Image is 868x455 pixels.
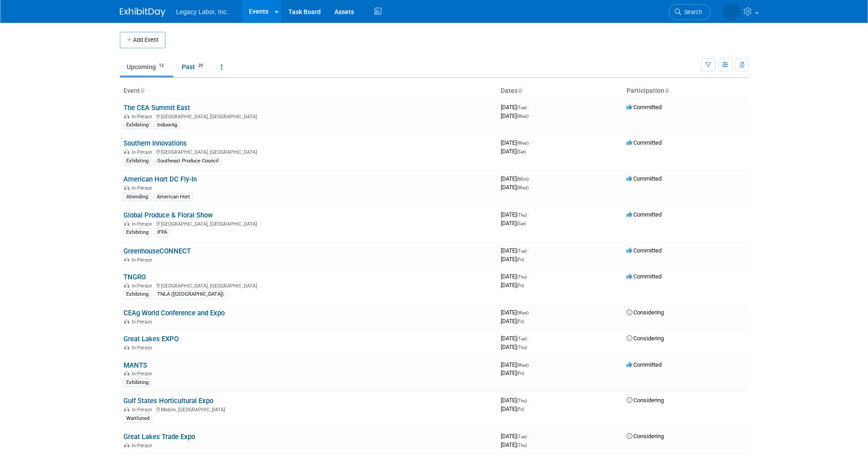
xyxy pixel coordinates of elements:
[154,228,170,237] div: IFPA
[501,211,529,218] span: [DATE]
[501,184,529,191] span: [DATE]
[154,121,180,129] div: IndoorAg
[501,433,529,440] span: [DATE]
[123,335,179,343] a: Great Lakes EXPO
[120,32,165,48] button: Add Event
[528,433,529,440] span: -
[123,397,213,405] a: Gulf States Horticultural Expo
[517,310,529,315] span: (Wed)
[517,398,527,403] span: (Thu)
[664,87,669,94] a: Sort by Participation Type
[123,282,493,289] div: [GEOGRAPHIC_DATA], [GEOGRAPHIC_DATA]
[123,290,151,298] div: Exhibiting
[627,211,662,218] span: Committed
[123,112,493,120] div: [GEOGRAPHIC_DATA], [GEOGRAPHIC_DATA]
[517,363,529,368] span: (Wed)
[627,361,662,368] span: Committed
[501,256,524,263] span: [DATE]
[501,220,526,227] span: [DATE]
[132,149,155,155] span: In-Person
[517,371,524,376] span: (Fri)
[120,83,497,99] th: Event
[501,344,527,350] span: [DATE]
[518,87,522,94] a: Sort by Start Date
[123,211,213,219] a: Global Produce & Floral Show
[123,139,187,147] a: Southern Innovations
[528,247,529,254] span: -
[517,212,527,217] span: (Thu)
[132,443,155,449] span: In-Person
[723,3,740,20] img: Taylor Williams
[517,221,526,226] span: (Sat)
[627,104,662,111] span: Committed
[528,104,529,111] span: -
[530,175,531,182] span: -
[501,397,529,404] span: [DATE]
[124,149,129,154] img: In-Person Event
[132,114,155,120] span: In-Person
[501,405,524,412] span: [DATE]
[517,177,529,182] span: (Mon)
[517,274,527,279] span: (Thu)
[123,433,195,441] a: Great Lakes Trade Expo
[501,112,529,119] span: [DATE]
[124,371,129,375] img: In-Person Event
[132,257,155,263] span: In-Person
[501,273,529,280] span: [DATE]
[123,148,493,155] div: [GEOGRAPHIC_DATA], [GEOGRAPHIC_DATA]
[132,345,155,351] span: In-Person
[123,273,146,281] a: TNGRO
[124,185,129,190] img: In-Person Event
[517,407,524,412] span: (Fri)
[140,87,144,94] a: Sort by Event Name
[517,434,527,439] span: (Tue)
[627,433,664,440] span: Considering
[123,104,190,112] a: The CEA Summit East
[517,185,529,190] span: (Wed)
[123,175,197,183] a: American Hort DC Fly-In
[123,193,151,201] div: Attending
[501,361,531,368] span: [DATE]
[124,283,129,288] img: In-Person Event
[627,273,662,280] span: Committed
[132,371,155,377] span: In-Person
[132,283,155,289] span: In-Person
[517,283,524,288] span: (Fri)
[528,273,529,280] span: -
[123,405,493,413] div: Mobile, [GEOGRAPHIC_DATA]
[528,335,529,342] span: -
[132,185,155,191] span: In-Person
[120,8,165,17] img: ExhibitDay
[132,407,155,413] span: In-Person
[123,247,191,255] a: GreenhouseCONNECT
[501,247,529,254] span: [DATE]
[124,443,129,447] img: In-Person Event
[530,139,531,146] span: -
[681,9,702,15] span: Search
[176,8,228,15] span: Legacy Labor, Inc.
[501,175,531,182] span: [DATE]
[124,257,129,262] img: In-Person Event
[154,290,226,298] div: TNLA ([GEOGRAPHIC_DATA])
[517,114,529,119] span: (Wed)
[123,228,151,237] div: Exhibiting
[501,441,527,448] span: [DATE]
[124,407,129,411] img: In-Person Event
[123,379,151,387] div: Exhibiting
[175,58,212,76] a: Past29
[124,114,129,118] img: In-Person Event
[528,211,529,218] span: -
[124,319,129,324] img: In-Person Event
[123,121,151,129] div: Exhibiting
[501,335,529,342] span: [DATE]
[528,397,529,404] span: -
[501,282,524,288] span: [DATE]
[501,148,526,155] span: [DATE]
[530,361,531,368] span: -
[517,248,527,253] span: (Tue)
[501,139,531,146] span: [DATE]
[124,345,129,349] img: In-Person Event
[132,221,155,227] span: In-Person
[154,193,193,201] div: American Hort
[123,415,152,423] div: Waitlisted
